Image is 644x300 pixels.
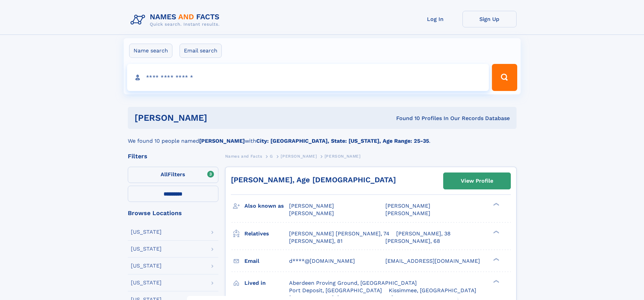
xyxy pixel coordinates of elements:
[128,153,218,159] div: Filters
[289,230,389,237] a: [PERSON_NAME] [PERSON_NAME], 74
[161,171,168,178] span: All
[385,258,480,264] span: [EMAIL_ADDRESS][DOMAIN_NAME]
[244,200,289,212] h3: Also known as
[281,152,317,160] a: [PERSON_NAME]
[131,229,162,235] div: [US_STATE]
[302,115,510,122] div: Found 10 Profiles In Our Records Database
[385,210,430,216] span: [PERSON_NAME]
[492,279,500,283] div: ❯
[389,287,476,294] span: Kissimmee, [GEOGRAPHIC_DATA]
[385,237,440,245] a: [PERSON_NAME], 68
[444,173,510,189] a: View Profile
[325,154,361,159] span: [PERSON_NAME]
[135,114,302,122] h1: [PERSON_NAME]
[281,154,317,159] span: [PERSON_NAME]
[289,210,334,216] span: [PERSON_NAME]
[180,44,222,58] label: Email search
[231,176,396,184] a: [PERSON_NAME], Age [DEMOGRAPHIC_DATA]
[492,64,517,91] button: Search Button
[244,255,289,267] h3: Email
[289,237,342,245] a: [PERSON_NAME], 81
[256,138,429,144] b: City: [GEOGRAPHIC_DATA], State: [US_STATE], Age Range: 25-35
[408,11,462,27] a: Log In
[131,280,162,285] div: [US_STATE]
[128,210,218,216] div: Browse Locations
[131,246,162,252] div: [US_STATE]
[289,280,417,286] span: Aberdeen Proving Ground, [GEOGRAPHIC_DATA]
[128,167,218,183] label: Filters
[270,152,273,160] a: G
[129,44,172,58] label: Name search
[127,64,489,91] input: search input
[270,154,273,159] span: G
[225,152,262,160] a: Names and Facts
[396,230,451,237] a: [PERSON_NAME], 38
[289,203,334,209] span: [PERSON_NAME]
[244,277,289,289] h3: Lived in
[199,138,245,144] b: [PERSON_NAME]
[492,202,500,207] div: ❯
[492,257,500,261] div: ❯
[128,129,517,145] div: We found 10 people named with .
[244,228,289,239] h3: Relatives
[461,173,493,189] div: View Profile
[128,11,225,29] img: Logo Names and Facts
[492,230,500,234] div: ❯
[385,203,430,209] span: [PERSON_NAME]
[131,263,162,269] div: [US_STATE]
[462,11,517,27] a: Sign Up
[289,287,382,294] span: Port Deposit, [GEOGRAPHIC_DATA]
